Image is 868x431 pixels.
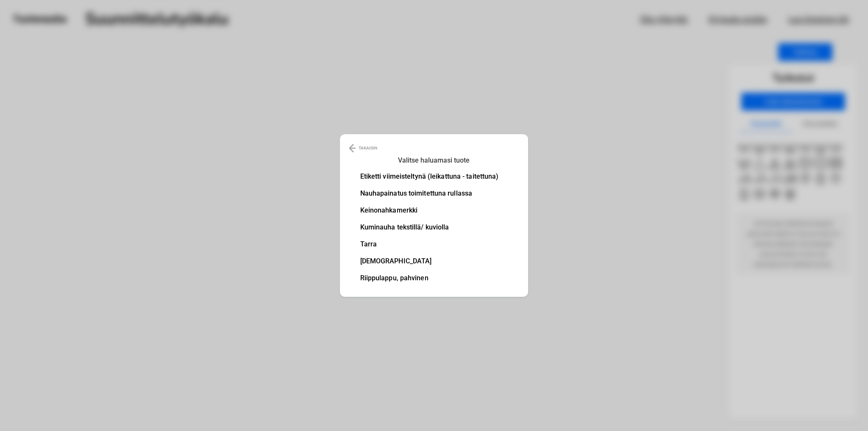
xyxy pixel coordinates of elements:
img: Back [349,143,356,153]
h3: Valitse haluamasi tuote [365,155,503,166]
li: Etiketti viimeisteltynä (leikattuna - taitettuna) [360,173,499,180]
li: Nauhapainatus toimitettuna rullassa [360,190,499,197]
li: Kuminauha tekstillä/ kuviolla [360,224,499,231]
li: Riippulappu, pahvinen [360,275,499,282]
li: Keinonahkamerkki [360,207,499,214]
p: TAKAISIN [359,143,377,153]
li: Tarra [360,241,499,248]
li: [DEMOGRAPHIC_DATA] [360,258,499,265]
